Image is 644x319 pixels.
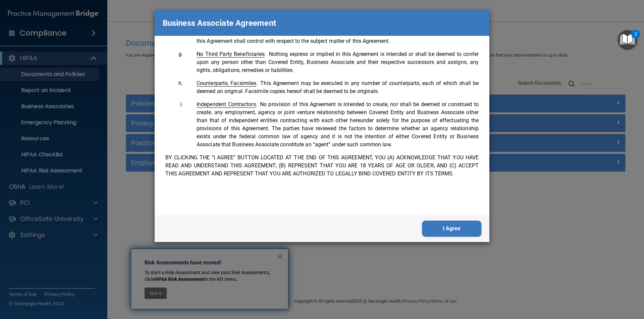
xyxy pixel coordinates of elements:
li: This Agreement may be executed in any number of counterparts, each of which shall be deemed an or... [184,79,479,95]
span: Counterparts; Facsimiles [197,80,256,87]
span: Independent Contractors [197,101,256,108]
p: Business Associate Agreement [163,16,276,30]
span: . [197,101,257,107]
button: Open Resource Center, 2 new notifications [618,30,637,50]
iframe: Drift Widget Chat Controller [528,271,636,298]
button: I Agree [422,221,481,237]
p: BY CLICKING THE “I AGREE” BUTTON LOCATED AT THE END OF THIS AGREEMENT, YOU (A) ACKNOWLEDGE THAT Y... [165,154,479,178]
li: Nothing express or implied in this Agreement is intended or shall be deemed to confer upon any pe... [184,50,479,74]
span: . [197,51,266,57]
span: . [197,80,258,86]
span: No Third Party Beneficiaries [197,51,265,58]
div: 2 [635,34,637,43]
li: No provision of this Agreement is intended to create, nor shall be deemed or construed to create,... [184,100,479,149]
